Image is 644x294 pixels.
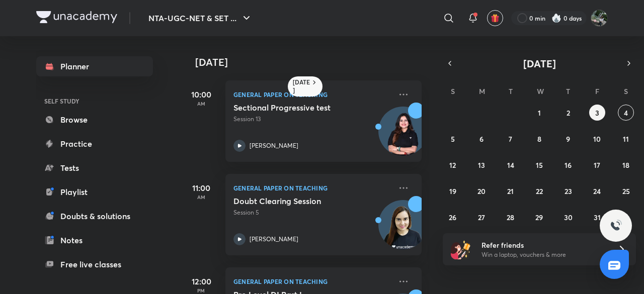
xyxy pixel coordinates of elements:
[181,101,221,107] p: AM
[451,239,471,259] img: referral
[250,141,298,150] p: [PERSON_NAME]
[538,108,541,118] abbr: October 1, 2025
[473,209,490,225] button: October 27, 2025
[479,86,485,96] abbr: Monday
[531,209,547,225] button: October 29, 2025
[36,134,153,154] a: Practice
[293,78,310,94] h6: [DATE]
[531,183,547,199] button: October 22, 2025
[233,115,391,124] p: Session 13
[250,235,298,244] p: [PERSON_NAME]
[36,254,153,274] a: Free live classes
[624,86,628,96] abbr: Saturday
[560,105,576,121] button: October 2, 2025
[560,131,576,147] button: October 9, 2025
[536,186,543,196] abbr: October 22, 2025
[566,86,570,96] abbr: Thursday
[457,56,622,70] button: [DATE]
[565,186,572,196] abbr: October 23, 2025
[523,57,556,70] span: [DATE]
[181,182,221,194] h5: 11:00
[233,182,391,194] p: General Paper on Teaching
[566,134,570,144] abbr: October 9, 2025
[233,103,359,113] h5: Sectional Progressive test
[537,134,541,144] abbr: October 8, 2025
[622,186,630,196] abbr: October 25, 2025
[449,160,456,170] abbr: October 12, 2025
[624,108,628,118] abbr: October 4, 2025
[594,213,601,222] abbr: October 31, 2025
[509,134,512,144] abbr: October 7, 2025
[473,183,490,199] button: October 20, 2025
[591,10,608,27] img: Aditi Kathuria
[477,186,486,196] abbr: October 20, 2025
[445,209,461,225] button: October 26, 2025
[531,105,547,121] button: October 1, 2025
[478,160,485,170] abbr: October 13, 2025
[181,275,221,287] h5: 12:00
[233,88,391,101] p: General Paper on Teaching
[595,108,599,118] abbr: October 3, 2025
[481,250,605,259] p: Win a laptop, vouchers & more
[503,157,519,173] button: October 14, 2025
[449,186,456,196] abbr: October 19, 2025
[535,213,543,222] abbr: October 29, 2025
[36,158,153,178] a: Tests
[233,275,391,287] p: General Paper on Teaching
[445,131,461,147] button: October 5, 2025
[503,209,519,225] button: October 28, 2025
[595,86,599,96] abbr: Friday
[449,213,456,222] abbr: October 26, 2025
[481,240,605,250] h6: Refer friends
[623,134,629,144] abbr: October 11, 2025
[451,86,455,96] abbr: Sunday
[618,183,634,199] button: October 25, 2025
[445,183,461,199] button: October 19, 2025
[565,160,572,170] abbr: October 16, 2025
[181,287,221,293] p: PM
[593,134,601,144] abbr: October 10, 2025
[195,56,432,68] h4: [DATE]
[379,112,427,160] img: Avatar
[560,209,576,225] button: October 30, 2025
[589,105,605,121] button: October 3, 2025
[507,160,514,170] abbr: October 14, 2025
[233,196,359,206] h5: Doubt Clearing Session
[36,56,153,76] a: Planner
[618,105,634,121] button: October 4, 2025
[589,209,605,225] button: October 31, 2025
[36,182,153,202] a: Playlist
[589,131,605,147] button: October 10, 2025
[531,157,547,173] button: October 15, 2025
[536,160,543,170] abbr: October 15, 2025
[181,194,221,200] p: AM
[445,157,461,173] button: October 12, 2025
[503,131,519,147] button: October 7, 2025
[233,208,391,217] p: Session 5
[473,131,490,147] button: October 6, 2025
[622,160,629,170] abbr: October 18, 2025
[491,14,500,23] img: avatar
[36,230,153,250] a: Notes
[181,88,221,101] h5: 10:00
[610,220,622,232] img: ttu
[507,213,514,222] abbr: October 28, 2025
[567,108,570,118] abbr: October 2, 2025
[142,8,259,28] button: NTA-UGC-NET & SET ...
[509,86,513,96] abbr: Tuesday
[451,134,455,144] abbr: October 5, 2025
[537,86,544,96] abbr: Wednesday
[507,186,514,196] abbr: October 21, 2025
[589,183,605,199] button: October 24, 2025
[531,131,547,147] button: October 8, 2025
[594,160,600,170] abbr: October 17, 2025
[564,213,573,222] abbr: October 30, 2025
[36,11,117,26] a: Company Logo
[479,134,484,144] abbr: October 6, 2025
[36,206,153,226] a: Doubts & solutions
[473,157,490,173] button: October 13, 2025
[551,13,561,23] img: streak
[589,157,605,173] button: October 17, 2025
[560,183,576,199] button: October 23, 2025
[36,110,153,130] a: Browse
